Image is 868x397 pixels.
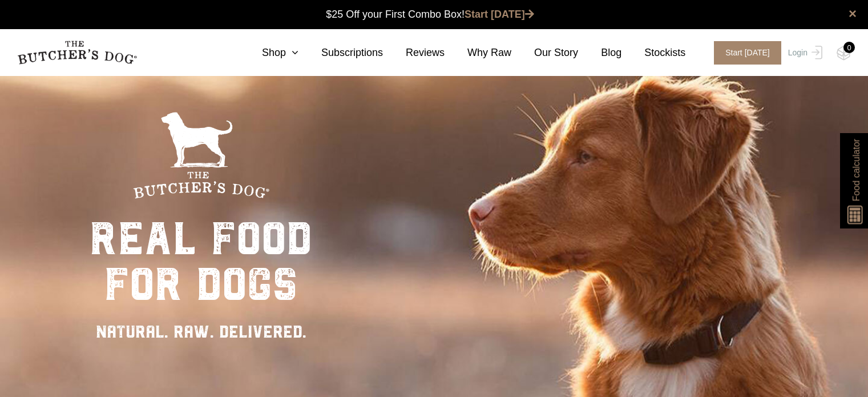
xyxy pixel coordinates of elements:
[383,45,445,61] a: Reviews
[837,46,851,61] img: TBD_Cart-Empty.png
[849,139,863,201] span: Food calculator
[239,45,298,61] a: Shop
[511,45,578,61] a: Our Story
[445,45,511,61] a: Why Raw
[843,42,855,53] div: 0
[714,41,781,65] span: Start [DATE]
[90,216,312,307] div: real food for dogs
[90,319,312,344] div: NATURAL. RAW. DELIVERED.
[465,9,534,20] a: Start [DATE]
[785,41,822,65] a: Login
[621,45,685,61] a: Stockists
[703,41,785,65] a: Start [DATE]
[298,45,383,61] a: Subscriptions
[849,7,857,21] a: close
[578,45,621,61] a: Blog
